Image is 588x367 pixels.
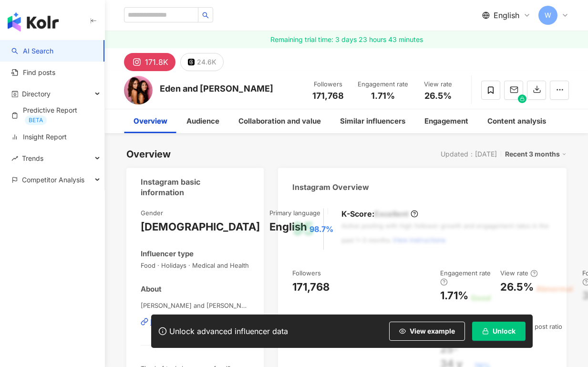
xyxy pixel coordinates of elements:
[310,80,346,89] div: Followers
[134,115,167,127] div: Overview
[11,46,53,56] a: searchAI Search
[22,147,43,169] span: Trends
[410,327,455,335] span: View example
[371,91,395,101] span: 1.71%
[197,55,216,69] div: 24.6K
[160,83,273,94] div: Eden and [PERSON_NAME]
[269,220,307,234] div: English
[420,80,456,89] div: View rate
[124,76,153,105] img: KOL Avatar
[105,31,588,48] a: Remaining trial time: 3 days 23 hours 43 minutes
[505,148,567,160] div: Recent 3 months
[424,91,452,101] span: 26.5%
[126,147,171,161] div: Overview
[493,327,516,335] span: Unlock
[141,177,245,198] div: Instagram basic information
[472,322,526,341] button: Unlock
[341,209,418,219] div: K-Score :
[292,280,330,294] div: 171,768
[292,182,369,192] div: Instagram Overview
[487,115,546,127] div: Content analysis
[22,169,84,190] span: Competitor Analysis
[145,55,168,69] div: 171.8K
[500,269,538,277] div: View rate
[11,132,67,142] a: Insight Report
[202,12,209,19] span: search
[141,301,249,310] span: [PERSON_NAME] and [PERSON_NAME] | edenxjay
[292,269,321,277] div: Followers
[11,68,55,77] a: Find posts
[440,269,491,286] div: Engagement rate
[11,105,97,125] a: Predictive ReportBETA
[180,53,224,71] button: 24.6K
[389,322,465,341] button: View example
[340,115,405,127] div: Similar influencers
[141,284,162,294] div: About
[186,115,219,127] div: Audience
[141,209,163,217] div: Gender
[22,83,51,105] span: Directory
[238,115,321,127] div: Collaboration and value
[440,288,468,303] div: 1.71%
[141,220,260,234] div: [DEMOGRAPHIC_DATA]
[141,249,194,259] div: Influencer type
[424,115,468,127] div: Engagement
[500,280,534,294] div: 26.5%
[358,80,408,89] div: Engagement rate
[141,261,249,270] span: Food · Holidays · Medical and Health
[11,155,18,162] span: rise
[494,10,519,21] span: English
[169,326,288,336] div: Unlock advanced influencer data
[312,91,344,101] span: 171,768
[269,209,320,217] div: Primary language
[124,53,175,71] button: 171.8K
[441,150,497,158] div: Updated：[DATE]
[309,224,333,234] span: 98.7%
[8,12,59,31] img: logo
[545,10,551,21] span: W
